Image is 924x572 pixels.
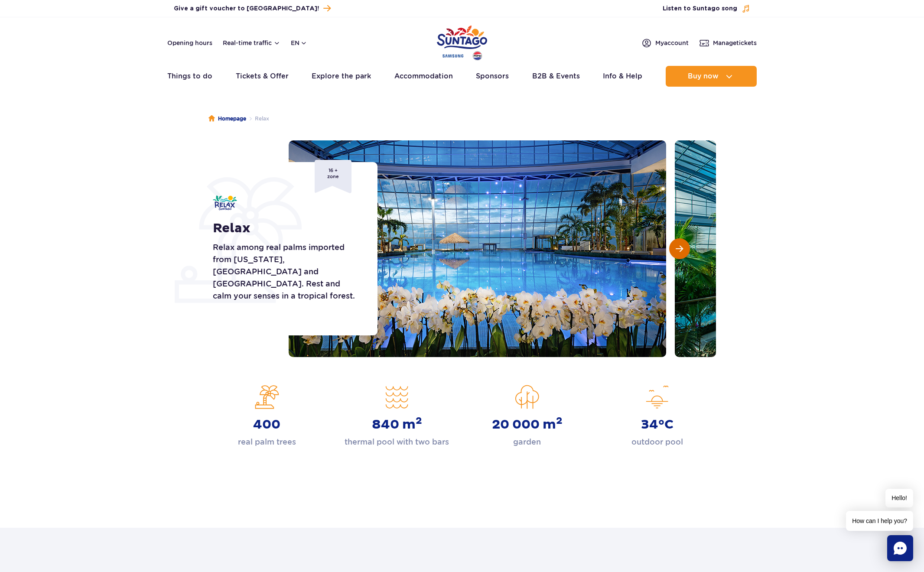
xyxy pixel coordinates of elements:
a: Homepage [208,114,246,123]
img: website_grey.svg [14,23,21,29]
button: Real-time traffic [223,39,280,46]
strong: 840 m [372,417,422,432]
p: thermal pool with two bars [345,436,449,448]
a: Tickets & Offer [236,66,289,87]
span: 16 + zone [315,160,351,193]
div: v 4.0.25 [24,14,42,21]
div: Domain: [DOMAIN_NAME] [23,23,95,29]
sup: 2 [416,415,422,427]
div: Keywords by Traffic [97,51,143,57]
a: Explore the park [312,66,371,87]
button: Listen to Suntago song [663,4,750,13]
sup: 2 [556,415,563,427]
span: Give a gift voucher to [GEOGRAPHIC_DATA]! [174,4,319,13]
a: Sponsors [476,66,509,87]
button: Buy now [666,66,757,87]
button: en [291,39,307,47]
img: tab_keywords_by_traffic_grey.svg [88,50,94,57]
span: Hello! [885,489,913,507]
a: Accommodation [394,66,453,87]
strong: 400 [253,417,280,432]
span: How can I help you? [846,511,913,531]
div: Domain Overview [35,51,78,57]
a: B2B & Events [532,66,580,87]
img: logo_orange.svg [14,14,21,21]
a: Things to do [167,66,212,87]
span: Listen to Suntago song [663,4,737,13]
p: Relax among real palms imported from [US_STATE], [GEOGRAPHIC_DATA] and [GEOGRAPHIC_DATA]. Rest an... [213,241,358,302]
a: Give a gift voucher to [GEOGRAPHIC_DATA]! [174,3,331,14]
span: Buy now [688,72,719,80]
a: Myaccount [641,38,689,48]
a: Info & Help [603,66,642,87]
p: outdoor pool [631,436,683,448]
p: real palm trees [238,436,296,448]
a: Managetickets [699,38,757,48]
p: garden [513,436,541,448]
strong: 34°C [641,417,673,432]
h1: Relax [213,221,358,236]
img: Relax [213,195,237,210]
img: tab_domain_overview_orange.svg [25,50,32,57]
span: My account [655,39,689,47]
span: Manage tickets [713,39,757,47]
button: Next slide [669,238,690,259]
a: Opening hours [167,39,212,47]
strong: 20 000 m [492,417,563,432]
div: Chat [887,535,913,561]
li: Relax [246,114,269,123]
a: Park of Poland [437,22,487,62]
